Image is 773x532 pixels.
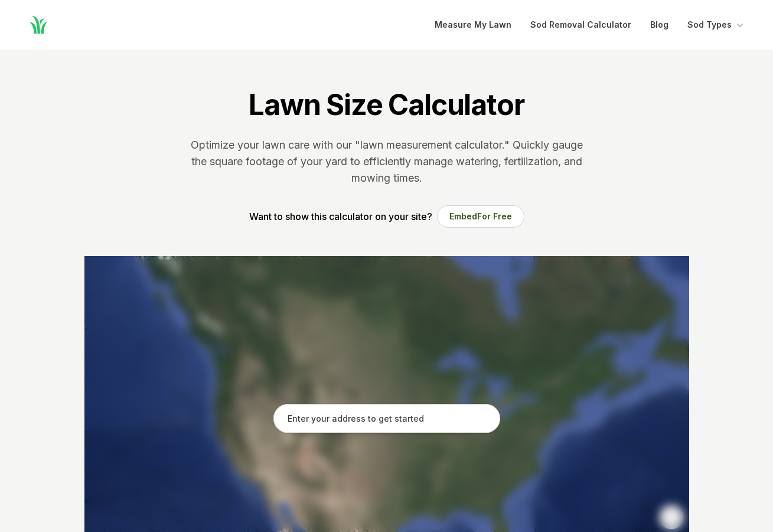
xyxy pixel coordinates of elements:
[530,18,631,32] a: Sod Removal Calculator
[435,18,511,32] a: Measure My Lawn
[477,211,512,221] span: For Free
[273,404,500,434] input: Enter your address to get started
[650,18,668,32] a: Blog
[687,18,746,32] button: Sod Types
[249,87,524,123] h1: Lawn Size Calculator
[188,137,585,186] p: Optimize your lawn care with our "lawn measurement calculator." Quickly gauge the square footage ...
[437,205,524,228] button: EmbedFor Free
[249,209,432,224] p: Want to show this calculator on your site?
